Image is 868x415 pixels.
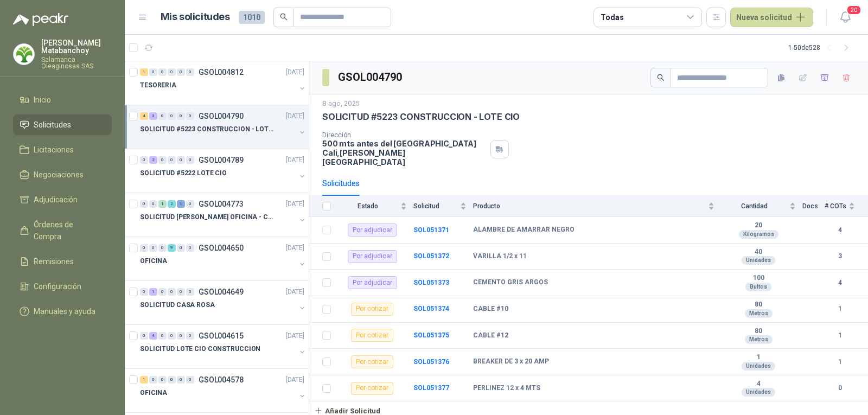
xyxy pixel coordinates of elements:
[322,177,360,189] div: Solicitudes
[413,252,449,260] a: SOL051372
[802,196,825,217] th: Docs
[168,200,176,208] div: 2
[13,139,112,160] a: Licitaciones
[721,196,802,217] th: Cantidad
[473,226,575,234] b: ALAMBRE DE AMARRAR NEGRO
[140,388,167,398] p: OFICINA
[13,164,112,185] a: Negociaciones
[41,56,112,69] p: Salamanca Oleaginosas SAS
[168,288,176,296] div: 0
[140,154,307,188] a: 0 2 0 0 0 0 GSOL004789[DATE] SOLICITUD #5222 LOTE CIO
[140,285,307,320] a: 0 1 0 0 0 0 GSOL004649[DATE] SOLICITUD CASA ROSA
[473,331,508,340] b: CABLE #12
[186,68,194,76] div: 0
[351,303,393,316] div: Por cotizar
[149,376,157,384] div: 0
[140,197,307,232] a: 0 0 1 2 1 0 GSOL004773[DATE] SOLICITUD [PERSON_NAME] OFICINA - CALI
[473,252,527,261] b: VARILLA 1/2 x 11
[199,332,244,340] p: GSOL004615
[168,244,176,252] div: 9
[413,196,473,217] th: Solicitud
[140,66,307,100] a: 1 0 0 0 0 0 GSOL004812[DATE] TESORERIA
[140,156,148,164] div: 0
[34,144,74,156] span: Licitaciones
[351,382,393,395] div: Por cotizar
[286,111,304,122] p: [DATE]
[13,276,112,297] a: Configuración
[34,94,51,106] span: Inicio
[730,8,813,27] button: Nueva solicitud
[286,199,304,209] p: [DATE]
[825,251,855,261] b: 3
[721,353,796,362] b: 1
[742,388,775,397] div: Unidades
[168,112,176,120] div: 0
[721,327,796,336] b: 80
[348,224,397,237] div: Por adjudicar
[140,329,307,364] a: 0 4 0 0 0 0 GSOL004615[DATE] SOLICITUD LOTE CIO CONSTRUCCION
[140,124,275,135] p: SOLICITUD #5223 CONSTRUCCION - LOTE CIO
[721,274,796,283] b: 100
[413,384,449,392] a: SOL051377
[158,288,167,296] div: 0
[34,280,81,292] span: Configuración
[825,278,855,288] b: 4
[199,376,244,384] p: GSOL004578
[239,11,265,24] span: 1010
[745,335,773,344] div: Metros
[473,202,706,210] span: Producto
[168,332,176,340] div: 0
[286,67,304,78] p: [DATE]
[186,332,194,340] div: 0
[186,200,194,208] div: 0
[140,168,227,178] p: SOLICITUD #5222 LOTE CIO
[473,196,721,217] th: Producto
[657,74,665,81] span: search
[177,156,185,164] div: 0
[177,332,185,340] div: 0
[149,112,157,120] div: 3
[13,90,112,110] a: Inicio
[186,112,194,120] div: 0
[13,301,112,322] a: Manuales y ayuda
[13,251,112,272] a: Remisiones
[140,200,148,208] div: 0
[199,68,244,76] p: GSOL004812
[41,39,112,54] p: [PERSON_NAME] Matabanchoy
[413,331,449,339] a: SOL051375
[199,244,244,252] p: GSOL004650
[158,332,167,340] div: 0
[473,384,540,393] b: PERLINEZ 12 x 4 MTS
[140,112,148,120] div: 4
[721,248,796,257] b: 40
[149,332,157,340] div: 4
[473,305,508,314] b: CABLE #10
[140,376,148,384] div: 1
[140,241,307,276] a: 0 0 0 9 0 0 GSOL004650[DATE] OFICINA
[140,244,148,252] div: 0
[825,304,855,314] b: 1
[34,169,84,181] span: Negociaciones
[413,279,449,286] b: SOL051373
[286,155,304,165] p: [DATE]
[721,301,796,309] b: 80
[158,156,167,164] div: 0
[825,383,855,393] b: 0
[286,243,304,253] p: [DATE]
[14,44,34,65] img: Company Logo
[788,39,855,56] div: 1 - 50 de 528
[140,212,275,222] p: SOLICITUD [PERSON_NAME] OFICINA - CALI
[739,230,778,239] div: Kilogramos
[140,300,215,310] p: SOLICITUD CASA ROSA
[140,110,307,144] a: 4 3 0 0 0 0 GSOL004790[DATE] SOLICITUD #5223 CONSTRUCCION - LOTE CIO
[177,376,185,384] div: 0
[177,68,185,76] div: 0
[413,358,449,366] a: SOL051376
[140,256,167,266] p: OFICINA
[34,256,74,267] span: Remisiones
[348,276,397,289] div: Por adjudicar
[177,112,185,120] div: 0
[149,200,157,208] div: 0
